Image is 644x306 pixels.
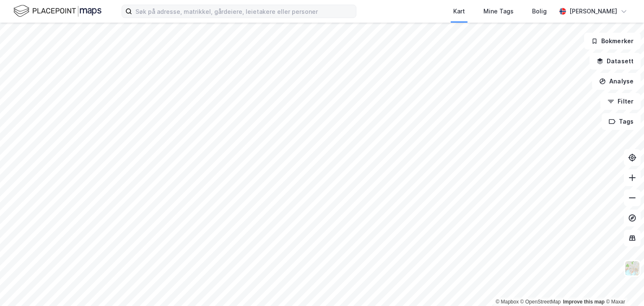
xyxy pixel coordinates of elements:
[602,266,644,306] div: Kontrollprogram for chat
[602,266,644,306] iframe: Chat Widget
[532,6,547,16] div: Bolig
[132,5,356,18] input: Søk på adresse, matrikkel, gårdeiere, leietakere eller personer
[453,6,465,16] div: Kart
[483,6,514,16] div: Mine Tags
[569,6,617,16] div: [PERSON_NAME]
[13,4,101,18] img: logo.f888ab2527a4732fd821a326f86c7f29.svg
